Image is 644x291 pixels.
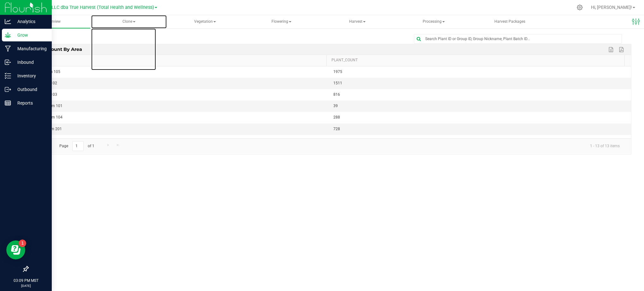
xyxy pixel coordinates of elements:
p: Inbound [11,58,49,66]
inline-svg: Manufacturing [5,45,11,52]
a: Vegetation [167,15,243,28]
td: 1511 [330,78,631,89]
inline-svg: Analytics [5,18,11,25]
a: Export to PDF [617,45,627,54]
p: Analytics [11,18,49,25]
span: Processing [396,15,471,28]
inline-svg: Outbound [5,86,11,93]
a: Export to Excel [607,45,616,54]
a: Overview [15,15,91,28]
p: [DATE] [3,283,49,288]
a: Harvest [320,15,395,28]
td: 1975 [330,66,631,78]
a: Area [33,58,324,63]
span: Vegetation [168,15,242,28]
td: Veg Room 102 [28,78,330,89]
span: Flowering [244,15,319,28]
inline-svg: Grow [5,32,11,38]
span: Harvest Packages [486,19,534,24]
div: Manage settings [576,4,584,10]
p: Grow [11,31,49,39]
a: Processing [396,15,471,28]
inline-svg: Reports [5,100,11,106]
a: Flowering [244,15,319,28]
span: Hi, [PERSON_NAME]! [591,5,632,10]
input: Search Plant ID or Group ID, Group Nickname, Plant Batch ID... [414,34,622,43]
span: Plant Count By Area [33,44,84,54]
iframe: Resource center [6,240,25,259]
td: Mother Room 101 [28,100,330,112]
a: Harvest Packages [472,15,547,28]
a: Clone [91,15,167,28]
td: 39 [330,100,631,112]
td: Mother Room 104 [28,112,330,123]
a: Plant_Count [331,58,622,63]
p: Inventory [11,72,49,80]
input: 1 [72,141,84,151]
span: Harvest [320,15,395,28]
p: 03:09 PM MST [3,278,49,283]
td: 728 [330,124,631,135]
td: Flower Room 202 [28,135,330,146]
td: Flower Room 201 [28,124,330,135]
td: Clone Room 105 [28,66,330,78]
td: 816 [330,89,631,100]
td: Veg Room 103 [28,89,330,100]
p: Manufacturing [11,45,49,52]
p: Reports [11,99,49,107]
span: Page of 1 [54,141,99,151]
span: 1 - 13 of 13 items [585,141,625,151]
iframe: Resource center unread badge [19,239,26,247]
span: Overview [37,19,69,24]
inline-svg: Inbound [5,59,11,65]
td: 720 [330,135,631,146]
span: DXR FINANCE 4 LLC dba True Harvest (Total Health and Wellness) [18,5,154,10]
td: 288 [330,112,631,123]
inline-svg: Inventory [5,73,11,79]
p: Outbound [11,86,49,93]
